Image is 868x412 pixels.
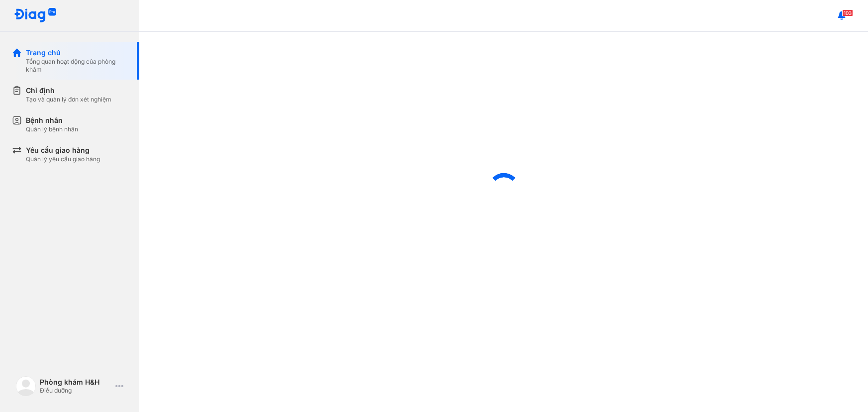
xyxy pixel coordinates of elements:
div: Tổng quan hoạt động của phòng khám [26,58,127,74]
img: logo [14,8,57,23]
span: 103 [842,9,853,16]
div: Trang chủ [26,48,127,58]
div: Điều dưỡng [40,387,111,395]
div: Quản lý bệnh nhân [26,125,78,133]
div: Chỉ định [26,86,111,96]
img: logo [16,376,36,396]
div: Tạo và quản lý đơn xét nghiệm [26,96,111,103]
div: Phòng khám H&H [40,378,111,387]
div: Bệnh nhân [26,115,78,125]
div: Yêu cầu giao hàng [26,145,100,155]
div: Quản lý yêu cầu giao hàng [26,155,100,163]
